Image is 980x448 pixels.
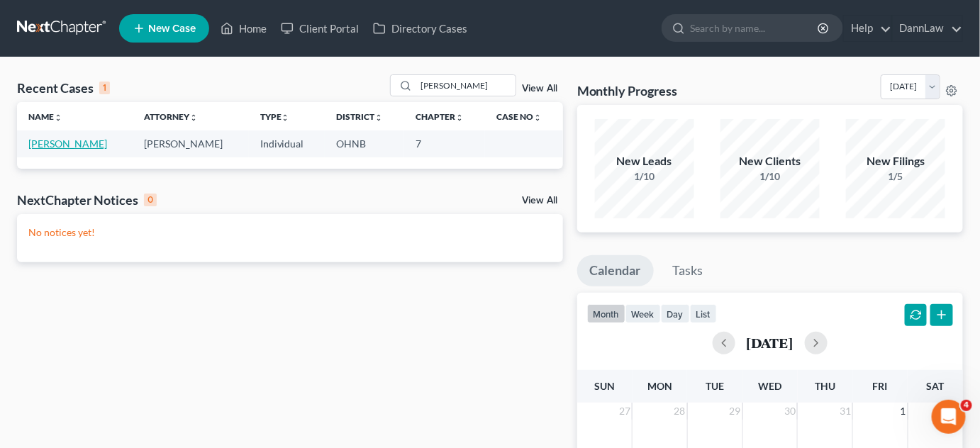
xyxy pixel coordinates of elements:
[720,153,820,169] div: New Clients
[873,380,888,392] span: Fri
[522,84,557,94] a: View All
[846,169,945,184] div: 1/5
[961,400,972,411] span: 4
[899,403,908,420] span: 1
[660,255,716,286] a: Tasks
[783,403,797,420] span: 30
[577,82,678,99] h3: Monthly Progress
[815,380,835,392] span: Thu
[577,255,654,286] a: Calendar
[661,304,690,323] button: day
[28,138,107,150] a: [PERSON_NAME]
[927,380,945,392] span: Sat
[336,111,383,122] a: Districtunfold_more
[893,16,962,41] a: DannLaw
[144,194,157,206] div: 0
[148,23,196,34] span: New Case
[189,113,198,122] i: unfold_more
[758,380,781,392] span: Wed
[647,380,672,392] span: Mon
[720,169,820,184] div: 1/10
[618,403,632,420] span: 27
[846,153,945,169] div: New Filings
[522,196,557,206] a: View All
[282,113,290,122] i: unfold_more
[587,304,625,323] button: month
[54,113,62,122] i: unfold_more
[844,16,891,41] a: Help
[325,130,404,157] td: OHNB
[838,403,852,420] span: 31
[416,75,516,96] input: Search by name...
[213,16,274,41] a: Home
[747,335,794,350] h2: [DATE]
[404,130,485,157] td: 7
[28,225,552,240] p: No notices yet!
[17,79,110,96] div: Recent Cases
[932,400,966,434] iframe: Intercom live chat
[706,380,724,392] span: Tue
[274,16,366,41] a: Client Portal
[374,113,383,122] i: unfold_more
[416,111,464,122] a: Chapterunfold_more
[594,380,615,392] span: Sun
[595,169,694,184] div: 1/10
[99,82,110,94] div: 1
[673,403,687,420] span: 28
[455,113,464,122] i: unfold_more
[249,130,325,157] td: Individual
[144,111,198,122] a: Attorneyunfold_more
[625,304,661,323] button: week
[533,113,542,122] i: unfold_more
[260,111,290,122] a: Typeunfold_more
[690,304,717,323] button: list
[595,153,694,169] div: New Leads
[690,15,820,41] input: Search by name...
[366,16,474,41] a: Directory Cases
[728,403,742,420] span: 29
[496,111,542,122] a: Case Nounfold_more
[17,191,157,208] div: NextChapter Notices
[28,111,62,122] a: Nameunfold_more
[133,130,248,157] td: [PERSON_NAME]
